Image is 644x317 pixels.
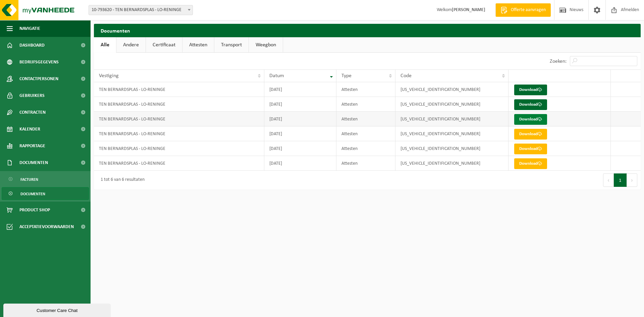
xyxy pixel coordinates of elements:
a: Download [514,99,547,110]
td: TEN BERNARDSPLAS - LO-RENINGE [94,156,264,171]
span: Datum [269,73,284,78]
td: TEN BERNARDSPLAS - LO-RENINGE [94,126,264,141]
span: Contactpersonen [19,70,58,87]
iframe: chat widget [3,302,112,317]
div: 1 tot 6 van 6 resultaten [97,174,145,186]
span: Contracten [19,104,46,121]
td: [US_VEHICLE_IDENTIFICATION_NUMBER] [395,156,509,171]
td: TEN BERNARDSPLAS - LO-RENINGE [94,97,264,112]
span: Gebruikers [19,87,45,104]
a: Alle [94,37,116,53]
td: Attesten [336,97,395,112]
button: Previous [603,173,614,187]
a: Attesten [182,37,214,53]
span: Offerte aanvragen [509,7,547,13]
td: Attesten [336,156,395,171]
td: Attesten [336,126,395,141]
span: Navigatie [19,20,40,37]
td: [US_VEHICLE_IDENTIFICATION_NUMBER] [395,97,509,112]
span: Kalender [19,121,40,138]
span: 10-793620 - TEN BERNARDSPLAS - LO-RENINGE [89,5,193,15]
span: 10-793620 - TEN BERNARDSPLAS - LO-RENINGE [89,5,193,15]
td: [DATE] [264,141,336,156]
a: Download [514,158,547,169]
span: Facturen [20,173,38,186]
h2: Documenten [94,24,641,37]
a: Transport [214,37,249,53]
span: Type [341,73,352,78]
span: Documenten [19,154,48,171]
td: [DATE] [264,82,336,97]
a: Certificaat [146,37,182,53]
a: Offerte aanvragen [495,3,551,17]
a: Download [514,144,547,154]
a: Documenten [2,187,89,200]
a: Download [514,114,547,125]
span: Acceptatievoorwaarden [19,218,74,235]
td: [US_VEHICLE_IDENTIFICATION_NUMBER] [395,112,509,126]
span: Code [400,73,412,78]
a: Andere [116,37,146,53]
strong: [PERSON_NAME] [452,7,485,12]
span: Bedrijfsgegevens [19,54,59,70]
td: TEN BERNARDSPLAS - LO-RENINGE [94,82,264,97]
td: Attesten [336,112,395,126]
a: Weegbon [249,37,283,53]
td: [DATE] [264,112,336,126]
td: TEN BERNARDSPLAS - LO-RENINGE [94,141,264,156]
td: TEN BERNARDSPLAS - LO-RENINGE [94,112,264,126]
span: Rapportage [19,138,45,154]
a: Download [514,85,547,95]
label: Zoeken: [550,59,567,64]
span: Dashboard [19,37,45,54]
td: [US_VEHICLE_IDENTIFICATION_NUMBER] [395,141,509,156]
a: Download [514,129,547,140]
td: Attesten [336,141,395,156]
span: Documenten [20,188,45,200]
td: [DATE] [264,126,336,141]
td: Attesten [336,82,395,97]
td: [DATE] [264,156,336,171]
td: [US_VEHICLE_IDENTIFICATION_NUMBER] [395,126,509,141]
button: Next [627,173,637,187]
td: [DATE] [264,97,336,112]
span: Product Shop [19,202,50,218]
button: 1 [614,173,627,187]
span: Vestiging [99,73,119,78]
a: Facturen [2,173,89,186]
td: [US_VEHICLE_IDENTIFICATION_NUMBER] [395,82,509,97]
